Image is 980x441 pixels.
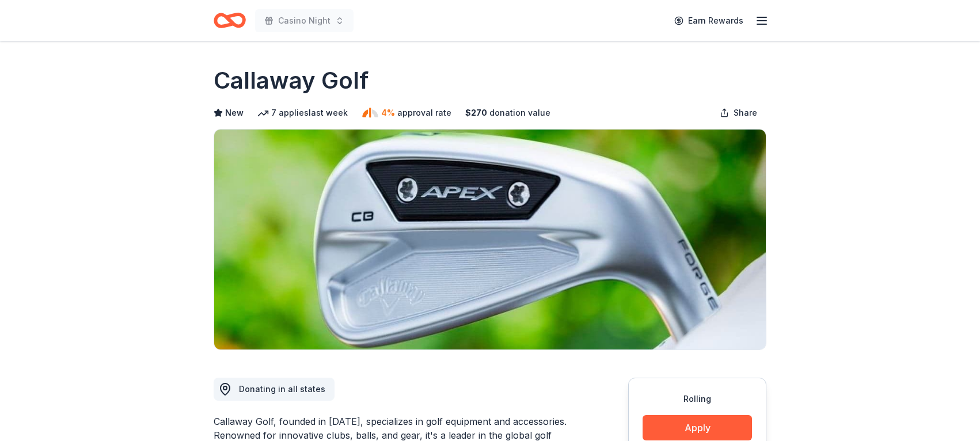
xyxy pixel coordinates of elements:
span: Casino Night [278,14,331,28]
h1: Callaway Golf [214,64,369,97]
span: $ 270 [465,106,487,120]
span: Share [734,106,757,120]
span: Donating in all states [239,384,325,394]
a: Earn Rewards [667,10,750,31]
button: Casino Night [255,9,354,32]
button: Apply [643,415,752,440]
button: Share [711,101,766,124]
a: Home [214,7,246,34]
div: Rolling [643,392,752,406]
img: Image for Callaway Golf [214,130,766,349]
div: 7 applies last week [257,106,348,120]
span: approval rate [397,106,451,120]
span: New [225,106,244,120]
span: donation value [489,106,550,120]
span: 4% [381,106,395,120]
